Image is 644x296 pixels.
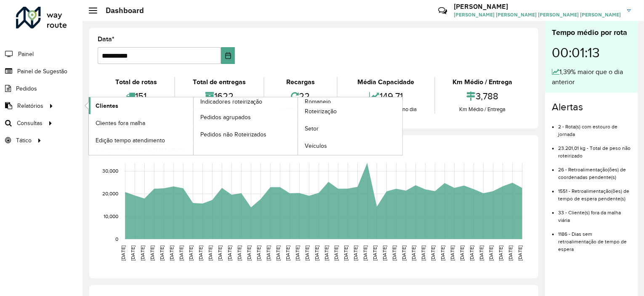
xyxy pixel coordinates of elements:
[178,245,184,261] text: [DATE]
[100,87,172,105] div: 151
[373,245,378,261] text: [DATE]
[305,141,327,150] span: Veículos
[194,109,298,125] a: Pedidos agrupados
[159,245,165,261] text: [DATE]
[469,245,475,261] text: [DATE]
[89,97,193,114] a: Clientes
[177,77,261,87] div: Total de entregas
[402,245,407,261] text: [DATE]
[421,245,426,261] text: [DATE]
[382,245,388,261] text: [DATE]
[353,245,359,261] text: [DATE]
[314,245,319,261] text: [DATE]
[460,245,465,261] text: [DATE]
[552,101,631,113] h4: Alertas
[200,113,251,122] span: Pedidos agrupados
[508,245,514,261] text: [DATE]
[89,115,193,131] a: Clientes fora malha
[140,245,145,261] text: [DATE]
[16,84,37,93] span: Pedidos
[96,136,165,145] span: Edição tempo atendimento
[558,224,631,253] li: 1186 - Dias sem retroalimentação de tempo de espera
[200,130,267,139] span: Pedidos não Roteirizados
[194,126,298,143] a: Pedidos não Roteirizados
[221,47,235,64] button: Choose Date
[411,245,417,261] text: [DATE]
[305,124,319,133] span: Setor
[340,77,432,87] div: Média Capacidade
[237,245,242,261] text: [DATE]
[104,213,118,219] text: 10,000
[324,245,330,261] text: [DATE]
[298,138,402,155] a: Veículos
[194,97,403,155] a: Romaneio
[558,203,631,224] li: 33 - Cliente(s) fora da malha viária
[120,245,126,261] text: [DATE]
[434,2,452,20] a: Contato Rápido
[437,77,528,87] div: Km Médio / Entrega
[558,160,631,181] li: 26 - Retroalimentação(ões) de coordenadas pendente(s)
[558,138,631,160] li: 23.201,01 kg - Total de peso não roteirizado
[450,245,455,261] text: [DATE]
[17,119,43,128] span: Consultas
[130,245,136,261] text: [DATE]
[363,245,368,261] text: [DATE]
[246,245,252,261] text: [DATE]
[18,50,34,59] span: Painel
[17,101,43,110] span: Relatórios
[305,97,331,106] span: Romaneio
[552,67,631,87] div: 1,39% maior que o dia anterior
[437,87,528,105] div: 3,788
[97,6,144,15] h2: Dashboard
[285,245,290,261] text: [DATE]
[489,245,494,261] text: [DATE]
[115,236,118,242] text: 0
[217,245,223,261] text: [DATE]
[479,245,484,261] text: [DATE]
[266,77,335,87] div: Recargas
[295,245,300,261] text: [DATE]
[558,181,631,203] li: 1551 - Retroalimentação(ões) de tempo de espera pendente(s)
[100,77,172,87] div: Total de rotas
[498,245,504,261] text: [DATE]
[298,120,402,137] a: Setor
[343,245,349,261] text: [DATE]
[431,245,436,261] text: [DATE]
[266,87,335,105] div: 22
[149,245,155,261] text: [DATE]
[96,119,145,128] span: Clientes fora malha
[552,38,631,67] div: 00:01:13
[454,11,621,19] span: [PERSON_NAME] [PERSON_NAME] [PERSON_NAME] [PERSON_NAME]
[169,245,174,261] text: [DATE]
[208,245,213,261] text: [DATE]
[558,117,631,138] li: 2 - Rota(s) com estouro de jornada
[454,3,621,11] h3: [PERSON_NAME]
[298,103,402,120] a: Roteirização
[227,245,232,261] text: [DATE]
[275,245,281,261] text: [DATE]
[188,245,194,261] text: [DATE]
[102,168,118,174] text: 30,000
[305,107,337,116] span: Roteirização
[200,97,263,106] span: Indicadores roteirização
[17,67,67,76] span: Painel de Sugestão
[437,105,528,114] div: Km Médio / Entrega
[440,245,446,261] text: [DATE]
[89,132,193,149] a: Edição tempo atendimento
[96,101,118,110] span: Clientes
[89,97,298,155] a: Indicadores roteirização
[256,245,261,261] text: [DATE]
[102,191,118,197] text: 20,000
[98,34,114,44] label: Data
[518,245,523,261] text: [DATE]
[340,87,432,105] div: 149,71
[552,27,631,38] div: Tempo médio por rota
[334,245,339,261] text: [DATE]
[16,136,32,145] span: Tático
[266,245,271,261] text: [DATE]
[198,245,203,261] text: [DATE]
[304,245,310,261] text: [DATE]
[392,245,397,261] text: [DATE]
[177,87,261,105] div: 1622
